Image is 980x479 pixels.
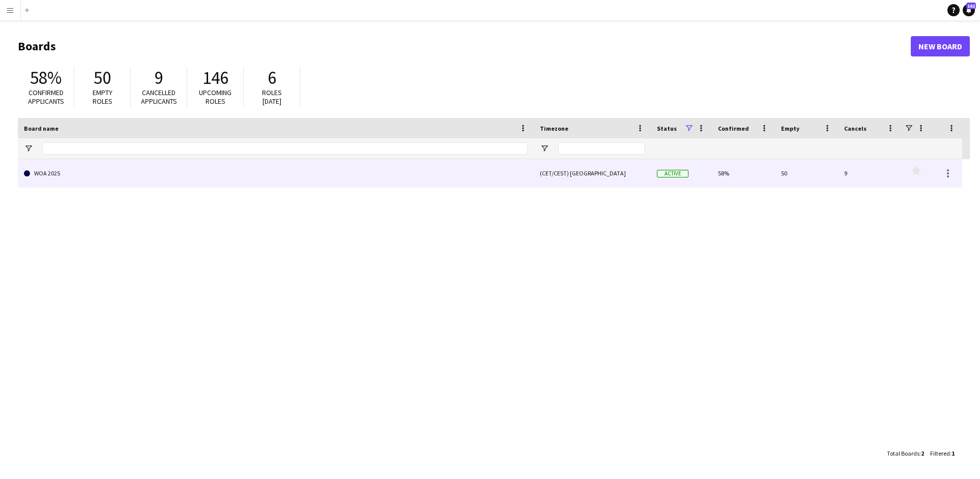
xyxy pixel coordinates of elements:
div: : [930,443,955,463]
a: New Board [911,36,970,56]
span: Total Boards [887,450,919,457]
a: 162 [963,4,975,16]
div: 9 [838,159,901,187]
input: Timezone Filter Input [558,142,645,155]
span: 9 [155,67,163,89]
span: Active [657,170,688,177]
span: Upcoming roles [199,88,232,106]
input: Board name Filter Input [42,142,528,155]
span: 6 [268,67,276,89]
span: Cancels [844,125,867,132]
span: Roles [DATE] [262,88,282,106]
button: Open Filter Menu [540,144,549,153]
span: Confirmed applicants [28,88,64,106]
div: 50 [775,159,838,187]
span: Board name [24,125,59,132]
span: 1 [952,450,955,457]
span: Empty roles [93,88,112,106]
span: 50 [94,67,111,89]
span: Status [657,125,677,132]
div: : [887,443,924,463]
h1: Boards [18,39,911,54]
a: WOA 2025 [24,159,528,188]
div: 58% [712,159,775,187]
button: Open Filter Menu [24,144,33,153]
div: (CET/CEST) [GEOGRAPHIC_DATA] [534,159,651,187]
span: Cancelled applicants [141,88,177,106]
span: Filtered [930,450,950,457]
span: 58% [30,67,62,89]
span: 2 [921,450,924,457]
span: Confirmed [718,125,749,132]
span: 146 [203,67,228,89]
span: Empty [781,125,799,132]
span: 162 [966,3,976,9]
span: Timezone [540,125,568,132]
